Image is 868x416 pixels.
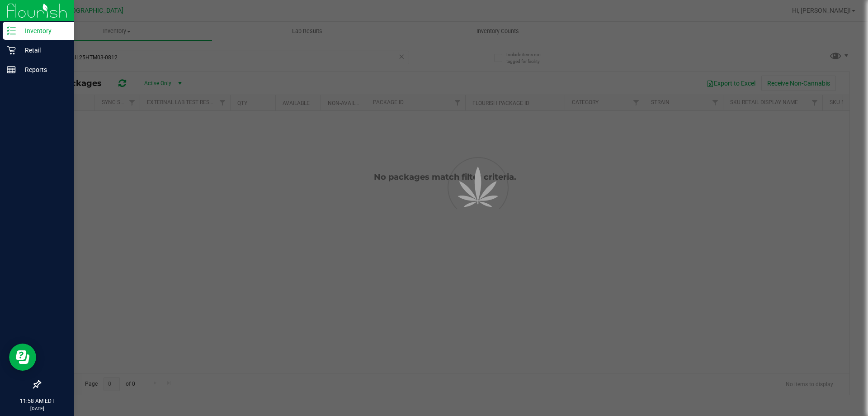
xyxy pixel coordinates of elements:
[7,26,16,35] inline-svg: Inventory
[16,45,70,56] p: Retail
[7,65,16,74] inline-svg: Reports
[9,344,36,371] iframe: Resource center
[7,46,16,55] inline-svg: Retail
[4,397,70,405] p: 11:58 AM EDT
[16,64,70,75] p: Reports
[16,25,70,36] p: Inventory
[4,405,70,412] p: [DATE]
